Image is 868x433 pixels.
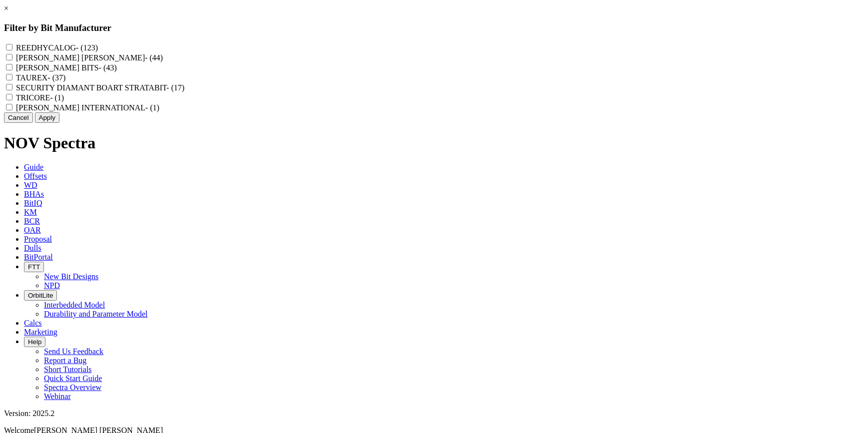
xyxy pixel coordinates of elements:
[44,272,98,281] a: New Bit Designs
[44,301,105,309] a: Interbedded Model
[44,365,92,374] a: Short Tutorials
[24,253,53,261] span: BitPortal
[28,263,40,271] span: FTT
[4,22,864,33] h3: Filter by Bit Manufacturer
[4,4,8,12] a: ×
[16,73,66,82] label: TAUREX
[24,163,43,171] span: Guide
[24,190,44,198] span: BHAs
[24,208,37,216] span: KM
[44,356,86,365] a: Report a Bug
[24,172,47,180] span: Offsets
[44,310,148,318] a: Durability and Parameter Model
[16,83,184,92] label: SECURITY DIAMANT BOART STRATABIT
[44,383,101,392] a: Spectra Overview
[44,281,60,290] a: NPD
[44,392,71,401] a: Webinar
[24,217,40,225] span: BCR
[24,226,41,234] span: OAR
[99,63,117,72] span: - (43)
[44,374,102,383] a: Quick Start Guide
[145,103,159,112] span: - (1)
[16,103,159,112] label: [PERSON_NAME] INTERNATIONAL
[24,235,52,243] span: Proposal
[24,199,42,207] span: BitIQ
[4,409,864,418] div: Version: 2025.2
[44,347,103,356] a: Send Us Feedback
[28,338,41,346] span: Help
[24,244,41,252] span: Dulls
[16,93,64,102] label: TRICORE
[35,112,59,123] button: Apply
[16,63,117,72] label: [PERSON_NAME] BITS
[4,134,864,152] h1: NOV Spectra
[76,43,98,52] span: - (123)
[24,181,37,189] span: WD
[24,319,42,327] span: Calcs
[166,83,184,92] span: - (17)
[50,93,64,102] span: - (1)
[28,292,53,299] span: OrbitLite
[24,328,57,336] span: Marketing
[4,112,33,123] button: Cancel
[16,43,98,52] label: REEDHYCALOG
[16,53,163,62] label: [PERSON_NAME] [PERSON_NAME]
[145,53,163,62] span: - (44)
[47,73,65,82] span: - (37)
